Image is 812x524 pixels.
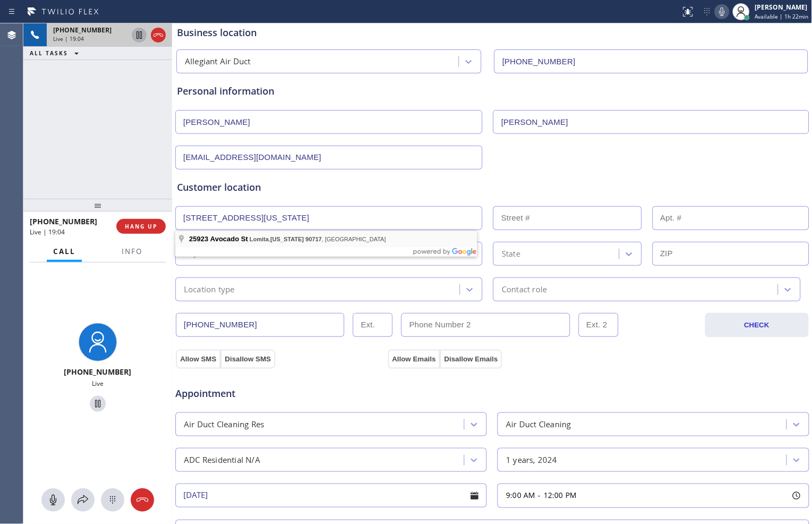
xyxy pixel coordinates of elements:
[705,313,809,337] button: CHECK
[71,488,95,512] button: Open directory
[506,454,557,466] div: 1 years, 2024
[502,248,520,260] div: State
[176,350,221,369] button: Allow SMS
[30,216,97,226] span: [PHONE_NUMBER]
[92,379,104,388] span: Live
[184,454,260,466] div: ADC Residential N/A
[494,49,808,73] input: Phone Number
[353,313,393,337] input: Ext.
[538,491,541,501] span: -
[151,28,166,43] button: Hang up
[175,146,483,170] input: Email
[175,386,385,401] span: Appointment
[175,110,483,134] input: First Name
[115,241,149,262] button: Info
[388,350,440,369] button: Allow Emails
[53,35,84,43] span: Live | 19:04
[250,236,269,242] span: Lomita
[189,235,208,243] span: 25923
[116,219,166,234] button: HANG UP
[715,4,730,19] button: Mute
[306,236,322,242] span: 90717
[401,313,570,337] input: Phone Number 2
[23,47,89,60] button: ALL TASKS
[755,3,809,12] div: [PERSON_NAME]
[132,28,147,43] button: Hold Customer
[131,488,154,512] button: Hang up
[30,49,68,57] span: ALL TASKS
[47,241,82,262] button: Call
[101,488,124,512] button: Open dialpad
[177,26,808,40] div: Business location
[653,206,809,230] input: Apt. #
[30,227,65,236] span: Live | 19:04
[184,283,235,295] div: Location type
[506,418,571,430] div: Air Duct Cleaning
[755,13,809,20] span: Available | 1h 22min
[506,491,535,501] span: 9:00 AM
[184,418,264,430] div: Air Duct Cleaning Res
[90,396,106,412] button: Hold Customer
[122,247,142,256] span: Info
[177,180,808,195] div: Customer location
[579,313,619,337] input: Ext. 2
[544,491,577,501] span: 12:00 PM
[177,84,808,98] div: Personal information
[270,236,304,242] span: [US_STATE]
[175,484,487,508] input: - choose date -
[210,235,248,243] span: Avocado St
[41,488,65,512] button: Mute
[250,236,386,242] span: , , [GEOGRAPHIC_DATA]
[653,242,809,266] input: ZIP
[502,283,547,295] div: Contact role
[53,247,75,256] span: Call
[175,206,483,230] input: Address
[440,350,502,369] button: Disallow Emails
[64,367,132,377] span: [PHONE_NUMBER]
[185,56,251,68] div: Allegiant Air Duct
[176,313,344,337] input: Phone Number
[493,110,809,134] input: Last Name
[125,223,157,230] span: HANG UP
[221,350,275,369] button: Disallow SMS
[493,206,641,230] input: Street #
[53,26,112,35] span: [PHONE_NUMBER]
